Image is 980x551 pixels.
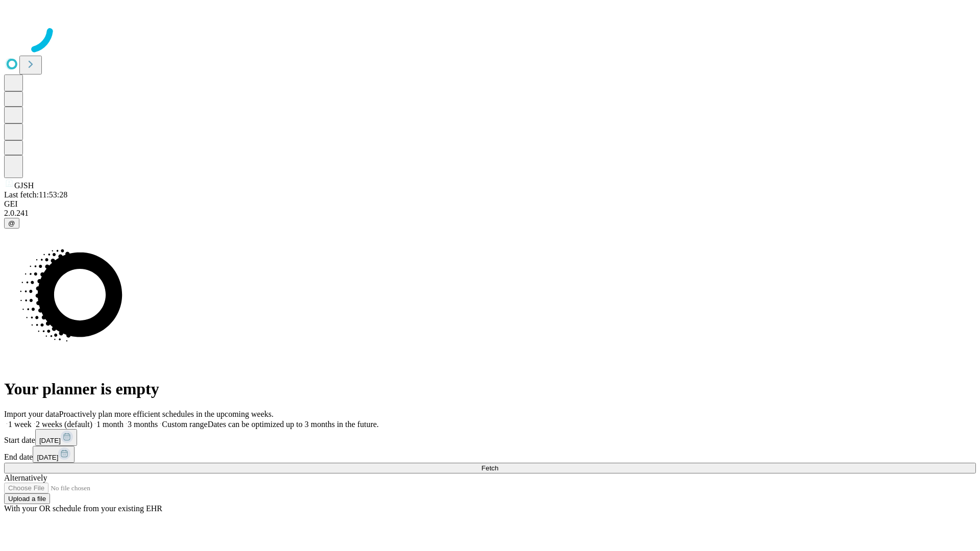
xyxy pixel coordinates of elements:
[4,463,976,473] button: Fetch
[8,219,15,227] span: @
[96,420,124,429] span: 1 month
[4,504,162,513] span: With your OR schedule from your existing EHR
[4,410,59,418] span: Import your data
[4,380,976,398] h1: Your planner is empty
[4,429,976,446] div: Start date
[208,420,379,429] span: Dates can be optimized up to 3 months in the future.
[162,420,207,429] span: Custom range
[36,420,92,429] span: 2 weeks (default)
[14,181,34,190] span: GJSH
[481,464,498,472] span: Fetch
[37,454,58,461] span: [DATE]
[4,218,19,229] button: @
[4,199,976,209] div: GEI
[4,446,976,463] div: End date
[4,493,50,504] button: Upload a file
[4,209,976,218] div: 2.0.241
[4,190,67,199] span: Last fetch: 11:53:28
[35,429,77,446] button: [DATE]
[59,410,274,418] span: Proactively plan more efficient schedules in the upcoming weeks.
[128,420,158,429] span: 3 months
[33,446,75,463] button: [DATE]
[39,437,61,444] span: [DATE]
[4,473,47,482] span: Alternatively
[8,420,32,429] span: 1 week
